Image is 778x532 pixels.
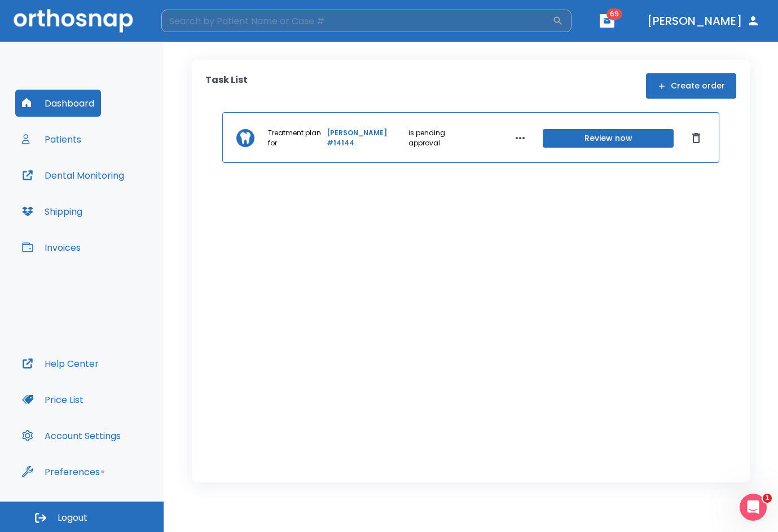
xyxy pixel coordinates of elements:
div: Tooltip anchor [98,467,108,477]
input: Search by Patient Name or Case # [161,10,552,32]
p: Task List [205,73,248,99]
p: is pending approval [408,128,471,148]
button: Dental Monitoring [15,162,131,189]
button: Price List [15,386,90,413]
button: Dismiss [687,129,705,147]
span: 1 [763,494,772,503]
button: Create order [646,73,736,99]
button: [PERSON_NAME] [643,11,764,31]
button: Help Center [15,350,106,377]
a: [PERSON_NAME] #14144 [327,128,406,148]
button: Review now [543,129,674,148]
img: Orthosnap [14,9,133,32]
button: Patients [15,126,88,153]
iframe: Intercom live chat [740,494,767,521]
button: Account Settings [15,422,128,449]
button: Invoices [15,234,87,261]
p: Treatment plan for [268,128,324,148]
span: 69 [606,8,622,20]
button: Dashboard [15,90,101,117]
button: Shipping [15,198,89,225]
button: Preferences [15,458,107,485]
span: Logout [58,512,87,524]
